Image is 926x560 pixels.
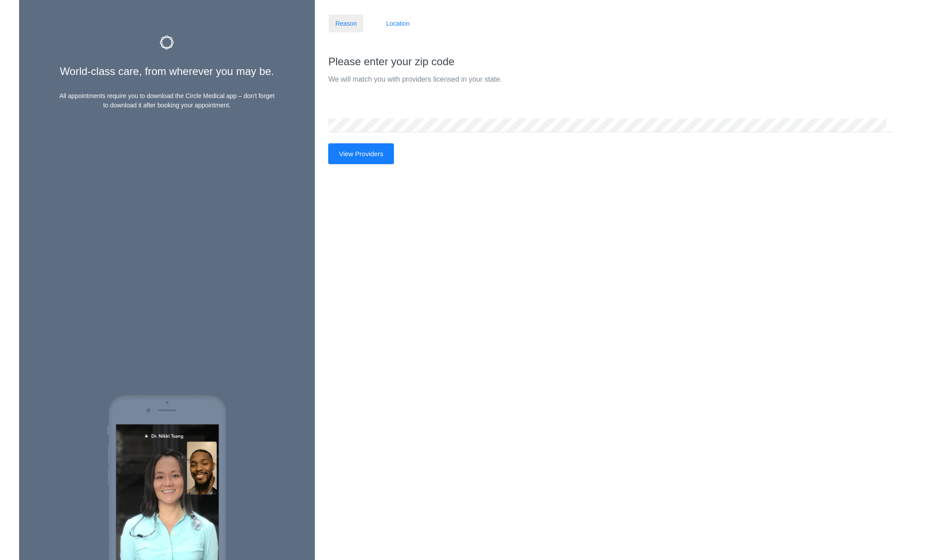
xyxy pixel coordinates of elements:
a: Location [379,14,417,33]
button: View Providers [328,143,394,164]
p: All appointments require you to download the Circle Medical app – don't forget to download it aft... [56,91,278,110]
h2: Please enter your zip code [328,56,894,67]
a: Reason [328,14,364,33]
p: We will match you with providers licensed in your state. [328,75,894,84]
h2: World-class care, from wherever you may be. [19,59,315,77]
img: Circle Medical Logo [105,391,229,560]
img: Circle Medical Logo [160,35,174,50]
